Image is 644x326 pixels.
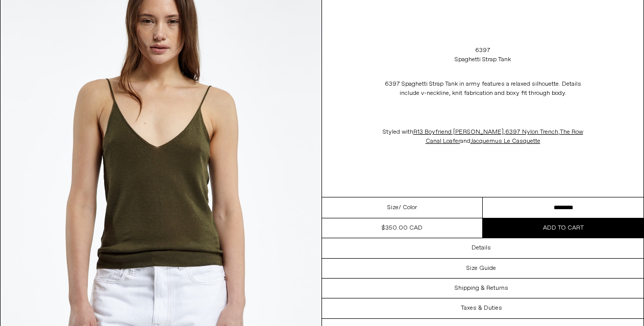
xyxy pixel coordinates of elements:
h3: Size Guide [466,265,496,272]
span: Add to cart [543,224,584,232]
span: Styled with , , and [383,128,583,145]
div: Spaghetti Strap Tank [455,55,511,64]
a: 6397 Nylon Trench [505,128,558,136]
span: 6397 Spaghetti Strap Tank in army features a relaxed silhouette. Details include v-neckline, knit... [385,80,581,97]
h3: Taxes & Duties [461,305,502,312]
span: / Color [399,203,417,212]
div: $350.00 CAD [382,223,423,233]
a: Jacquemus Le Casquette [470,137,540,145]
span: Size [387,203,399,212]
button: Add to cart [483,218,643,238]
a: 6397 [475,46,490,55]
h3: Shipping & Returns [455,285,508,292]
h3: Details [472,244,491,252]
a: R13 Boyfriend [PERSON_NAME] [413,128,504,136]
